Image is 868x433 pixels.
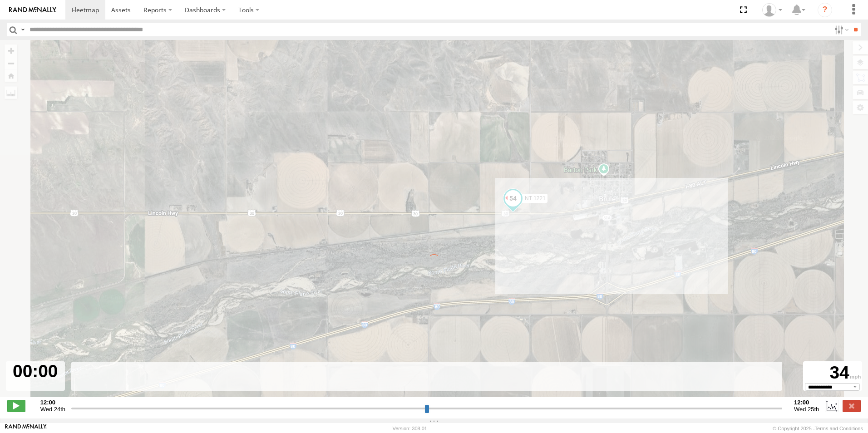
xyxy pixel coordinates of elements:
div: 34 [804,363,861,383]
img: rand-logo.svg [9,7,56,13]
span: Wed 25th [794,406,819,413]
div: © Copyright 2025 - [773,426,863,431]
div: Version: 308.01 [393,426,427,431]
label: Close [843,400,861,412]
label: Play/Stop [7,400,25,412]
span: Wed 24th [40,406,65,413]
label: Search Filter Options [831,23,850,36]
strong: 12:00 [794,399,819,406]
a: Terms and Conditions [815,426,863,431]
i: ? [818,3,832,17]
div: Al Bahnsen [759,3,785,17]
label: Search Query [19,23,26,36]
a: Visit our Website [5,424,47,433]
strong: 12:00 [40,399,65,406]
